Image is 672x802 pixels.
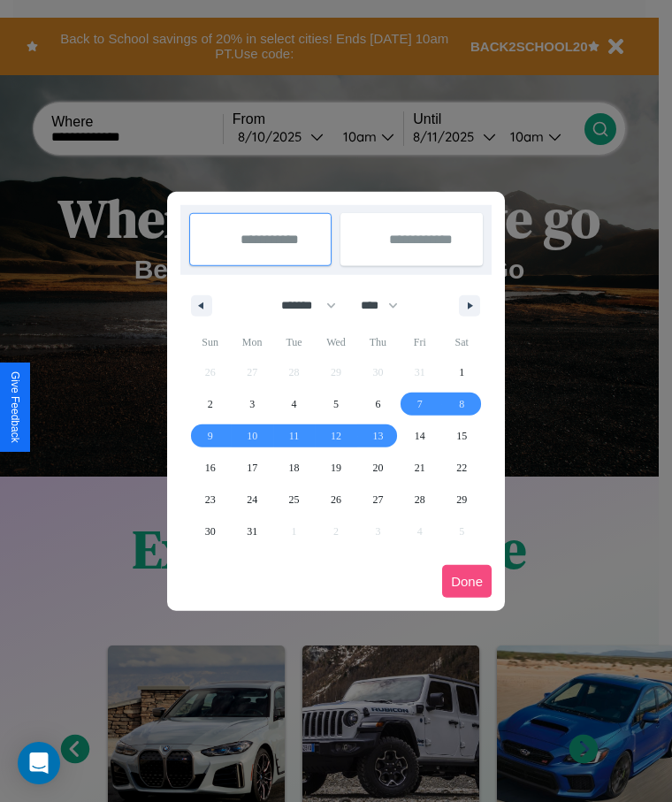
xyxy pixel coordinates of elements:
span: 30 [205,516,216,547]
span: 22 [456,452,467,484]
span: 4 [292,388,297,420]
span: 2 [208,388,213,420]
span: Tue [273,328,315,356]
span: 29 [456,484,467,516]
span: 6 [375,388,380,420]
button: 4 [273,388,315,420]
button: 15 [441,420,483,452]
div: Give Feedback [9,371,21,443]
span: Sun [189,328,231,356]
span: 10 [247,420,257,452]
button: 21 [399,452,440,484]
span: Mon [231,328,272,356]
span: Wed [315,328,356,356]
button: 11 [273,420,315,452]
span: Fri [399,328,440,356]
span: 11 [289,420,300,452]
button: 13 [357,420,399,452]
button: 14 [399,420,440,452]
button: 30 [189,516,231,547]
span: 7 [417,388,423,420]
button: 2 [189,388,231,420]
button: 25 [273,484,315,516]
button: 26 [315,484,356,516]
span: 18 [289,452,300,484]
span: 27 [372,484,383,516]
button: 18 [273,452,315,484]
button: 24 [231,484,272,516]
button: 19 [315,452,356,484]
span: 20 [372,452,383,484]
span: 31 [247,516,257,547]
span: 16 [205,452,216,484]
button: 1 [441,356,483,388]
span: Thu [357,328,399,356]
span: 14 [415,420,425,452]
span: 8 [459,388,464,420]
span: 15 [456,420,467,452]
button: 28 [399,484,440,516]
button: 8 [441,388,483,420]
span: 25 [289,484,300,516]
span: 23 [205,484,216,516]
span: 19 [331,452,341,484]
span: 26 [331,484,341,516]
span: Sat [441,328,483,356]
button: 6 [357,388,399,420]
span: 12 [331,420,341,452]
div: Open Intercom Messenger [18,742,60,784]
button: 31 [231,516,272,547]
button: 27 [357,484,399,516]
span: 21 [415,452,425,484]
span: 9 [208,420,213,452]
span: 13 [372,420,383,452]
button: 17 [231,452,272,484]
button: 23 [189,484,231,516]
button: 10 [231,420,272,452]
button: 29 [441,484,483,516]
button: 16 [189,452,231,484]
button: 3 [231,388,272,420]
span: 3 [249,388,255,420]
span: 5 [333,388,339,420]
button: 22 [441,452,483,484]
span: 28 [415,484,425,516]
button: Done [442,565,492,598]
span: 1 [459,356,464,388]
button: 9 [189,420,231,452]
button: 7 [399,388,440,420]
button: 20 [357,452,399,484]
button: 12 [315,420,356,452]
button: 5 [315,388,356,420]
span: 17 [247,452,257,484]
span: 24 [247,484,257,516]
